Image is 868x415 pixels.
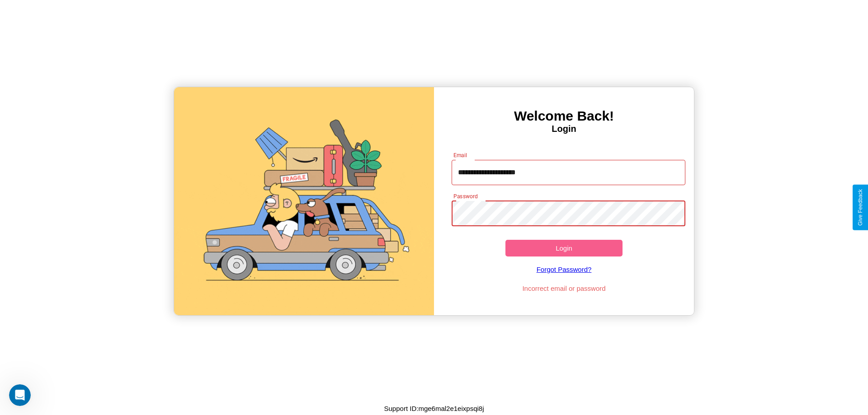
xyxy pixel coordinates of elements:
button: Login [505,240,623,256]
div: Give Feedback [857,189,863,226]
p: Incorrect email or password [447,282,681,294]
h4: Login [434,124,694,134]
iframe: Intercom live chat [9,384,31,406]
h3: Welcome Back! [434,108,694,124]
label: Email [453,151,467,159]
p: Support ID: mge6mal2e1eixpsqi8j [384,402,484,415]
label: Password [453,192,477,200]
a: Forgot Password? [447,256,681,282]
img: gif [174,87,434,315]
